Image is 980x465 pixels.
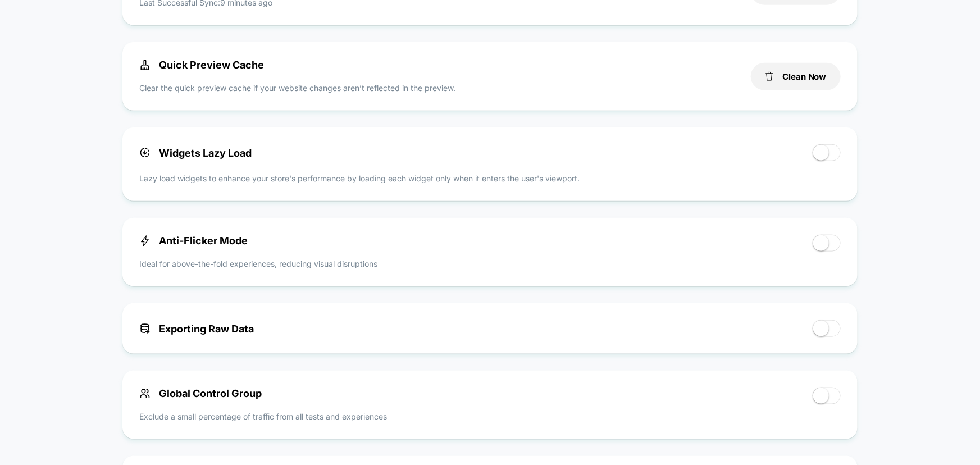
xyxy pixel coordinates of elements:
p: Lazy load widgets to enhance your store's performance by loading each widget only when it enters ... [139,172,841,184]
span: Global Control Group [139,388,262,399]
p: Ideal for above-the-fold experiences, reducing visual disruptions [139,258,377,270]
span: Widgets Lazy Load [139,147,252,159]
span: Exporting Raw Data [139,323,254,335]
p: Clear the quick preview cache if your website changes aren’t reflected in the preview. [139,82,455,94]
p: Exclude a small percentage of traffic from all tests and experiences [139,411,387,422]
span: Anti-Flicker Mode [139,235,248,247]
span: Quick Preview Cache [139,59,264,71]
button: Clean Now [751,63,841,90]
